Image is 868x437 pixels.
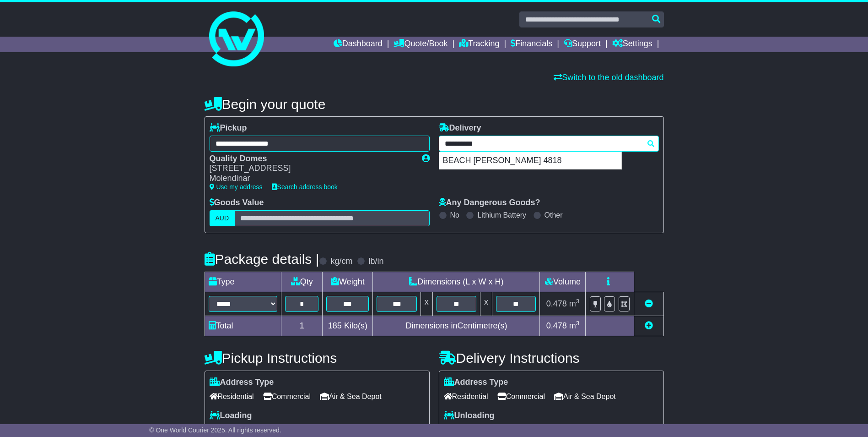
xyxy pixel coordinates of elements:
div: Molendinar [210,174,413,184]
td: Dimensions in Centimetre(s) [373,316,540,336]
div: BEACH [PERSON_NAME] 4818 [439,152,621,169]
label: AUD [210,210,235,226]
a: Settings [612,37,652,52]
label: Unloading [444,411,495,421]
span: Tail Lift [250,423,282,437]
label: No [450,211,459,219]
span: m [569,299,580,308]
a: Quote/Book [394,37,447,52]
td: Type [205,272,281,292]
div: [STREET_ADDRESS] [210,164,413,174]
td: Dimensions (L x W x H) [373,272,540,292]
label: Other [545,211,563,219]
span: 0.478 [546,321,567,330]
h4: Pickup Instructions [205,350,430,366]
a: Tracking [459,37,499,52]
a: Financials [511,37,552,52]
label: Goods Value [210,198,264,208]
label: kg/cm [330,257,352,267]
a: Add new item [645,321,653,330]
a: Remove this item [645,299,653,308]
a: Dashboard [334,37,383,52]
td: Kilo(s) [323,316,373,336]
h4: Package details | [205,251,319,267]
a: Switch to the old dashboard [554,73,663,82]
label: lb/in [368,257,383,267]
span: m [569,321,580,330]
span: Air & Sea Depot [554,389,616,404]
span: Forklift [210,423,241,437]
span: Forklift [444,423,475,437]
td: Volume [540,272,586,292]
td: 1 [281,316,323,336]
span: 185 [328,321,342,330]
span: Residential [210,389,254,404]
label: Delivery [439,123,481,133]
td: Qty [281,272,323,292]
span: 0.478 [546,299,567,308]
a: Search address book [272,183,338,191]
span: Tail Lift [484,423,516,437]
sup: 3 [576,320,580,327]
label: Pickup [210,123,247,133]
h4: Delivery Instructions [439,350,664,366]
sup: 3 [576,298,580,305]
span: Residential [444,389,488,404]
label: Lithium Battery [477,211,526,219]
td: x [421,292,432,316]
span: © One World Courier 2025. All rights reserved. [149,426,281,434]
label: Address Type [444,377,508,388]
label: Address Type [210,377,274,388]
span: Commercial [497,389,545,404]
label: Any Dangerous Goods? [439,198,540,208]
div: Quality Domes [210,154,413,164]
span: Commercial [263,389,311,404]
h4: Begin your quote [205,97,664,112]
td: Weight [323,272,373,292]
td: x [480,292,492,316]
td: Total [205,316,281,336]
label: Loading [210,411,252,421]
a: Support [564,37,601,52]
a: Use my address [210,183,263,191]
span: Air & Sea Depot [320,389,382,404]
